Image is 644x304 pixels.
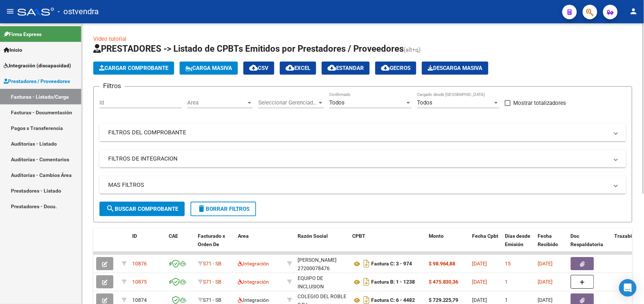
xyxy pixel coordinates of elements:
datatable-header-cell: ID [129,228,166,260]
span: 15 [505,261,511,267]
span: Descarga Masiva [428,65,483,71]
span: Area [187,99,246,106]
span: Días desde Emisión [505,233,531,247]
span: Buscar Comprobante [106,206,178,212]
datatable-header-cell: CAE [166,228,195,260]
mat-icon: cloud_download [286,63,294,72]
strong: $ 729.225,79 [429,297,459,303]
mat-expansion-panel-header: MAS FILTROS [99,176,626,194]
span: Integración (discapacidad) [4,62,71,70]
span: EXCEL [286,65,310,71]
span: - ostvendra [58,4,99,20]
button: Gecros [375,62,416,75]
datatable-header-cell: Razón Social [295,228,349,260]
div: [PERSON_NAME] [298,256,337,264]
span: Cargar Comprobante [99,65,168,71]
strong: Factura C: 3 - 974 [371,261,412,267]
button: Cargar Comprobante [93,62,174,75]
span: Inicio [4,46,22,54]
span: Prestadores / Proveedores [4,77,70,85]
span: Todos [417,99,432,106]
mat-icon: cloud_download [249,63,258,72]
span: [DATE] [472,261,487,267]
span: S71 - SB [203,279,221,285]
span: Integración [238,297,269,303]
span: Mostrar totalizadores [514,99,566,107]
app-download-masive: Descarga masiva de comprobantes (adjuntos) [422,62,488,75]
span: 10874 [132,297,147,303]
strong: $ 98.964,88 [429,261,456,267]
span: Todos [329,99,345,106]
button: CSV [243,62,274,75]
mat-icon: cloud_download [381,63,390,72]
span: Carga Masiva [185,65,232,71]
span: Firma Express [4,30,42,38]
strong: Factura C: 6 - 4482 [371,297,415,303]
div: 30718301331 [298,274,346,289]
datatable-header-cell: Fecha Cpbt [470,228,502,260]
datatable-header-cell: CPBT [349,228,426,260]
mat-icon: search [106,204,115,213]
span: Borrar Filtros [197,206,250,212]
span: CAE [169,233,178,239]
mat-icon: person [629,7,638,16]
span: 1 [505,297,508,303]
span: Razón Social [298,233,328,239]
span: (alt+q) [404,46,421,53]
button: EXCEL [280,62,316,75]
mat-icon: cloud_download [327,63,336,72]
span: ID [132,233,137,239]
datatable-header-cell: Facturado x Orden De [195,228,235,260]
span: Monto [429,233,444,239]
span: Trazabilidad [614,233,644,239]
button: Buscar Comprobante [99,202,185,216]
span: [DATE] [538,261,553,267]
div: 27200078476 [298,256,346,271]
span: Area [238,233,249,239]
span: PRESTADORES -> Listado de CPBTs Emitidos por Prestadores / Proveedores [93,44,404,54]
a: Video tutorial [93,36,126,42]
mat-icon: delete [197,204,206,213]
span: Integración [238,279,269,285]
span: [DATE] [538,297,553,303]
mat-panel-title: MAS FILTROS [108,181,609,189]
span: Fecha Cpbt [472,233,499,239]
span: CPBT [352,233,365,239]
datatable-header-cell: Días desde Emisión [502,228,535,260]
span: CSV [249,65,268,71]
span: Seleccionar Gerenciador [258,99,317,106]
span: Fecha Recibido [538,233,558,247]
span: S71 - SB [203,261,221,267]
datatable-header-cell: Doc Respaldatoria [568,228,612,260]
span: [DATE] [538,279,553,285]
i: Descargar documento [362,276,371,288]
h3: Filtros [99,81,125,91]
datatable-header-cell: Area [235,228,284,260]
strong: Factura B: 1 - 1238 [371,279,415,285]
span: [DATE] [472,297,487,303]
datatable-header-cell: Monto [426,228,470,260]
span: 1 [505,279,508,285]
span: Gecros [381,65,411,71]
datatable-header-cell: Fecha Recibido [535,228,568,260]
mat-panel-title: FILTROS DE INTEGRACION [108,155,609,163]
span: S71 - SB [203,297,221,303]
span: Integración [238,261,269,267]
mat-expansion-panel-header: FILTROS DEL COMPROBANTE [99,124,626,141]
span: [DATE] [472,279,487,285]
i: Descargar documento [362,258,371,269]
button: Borrar Filtros [191,202,256,216]
span: Estandar [327,65,364,71]
span: Facturado x Orden De [198,233,225,247]
mat-panel-title: FILTROS DEL COMPROBANTE [108,129,609,137]
span: Doc Respaldatoria [571,233,604,247]
span: 10875 [132,279,147,285]
button: Estandar [322,62,370,75]
button: Carga Masiva [180,62,238,75]
span: 10876 [132,261,147,267]
mat-expansion-panel-header: FILTROS DE INTEGRACION [99,150,626,167]
div: Open Intercom Messenger [619,279,637,297]
mat-icon: menu [6,7,15,16]
strong: $ 475.830,36 [429,279,459,285]
button: Descarga Masiva [422,62,488,75]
